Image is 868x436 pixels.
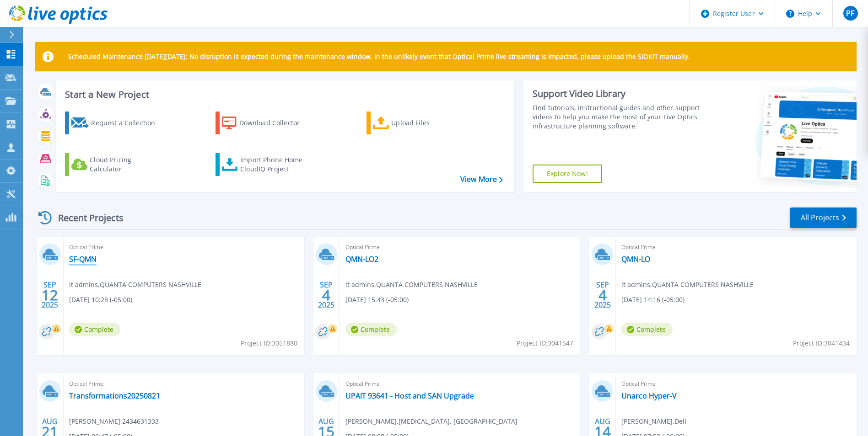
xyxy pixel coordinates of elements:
[621,255,650,264] a: QMN-LO
[621,391,677,400] a: Unarco Hyper-V
[68,53,690,60] p: Scheduled Maintenance [DATE][DATE]: No disruption is expected during the maintenance window. In t...
[69,379,299,389] span: Optical Prime
[517,338,573,348] span: Project ID: 3041547
[460,175,503,184] a: View More
[41,278,59,312] div: SEP 2025
[621,323,673,336] span: Complete
[318,278,335,312] div: SEP 2025
[598,291,607,299] span: 4
[322,291,330,299] span: 4
[65,90,502,100] h3: Start a New Project
[216,112,318,134] a: Download Collector
[533,165,602,183] a: Explore Now!
[621,295,685,305] span: [DATE] 14:16 (-05:00)
[621,242,851,252] span: Optical Prime
[65,153,167,176] a: Cloud Pricing Calculator
[790,207,857,228] a: All Projects
[594,278,611,312] div: SEP 2025
[621,416,686,426] span: [PERSON_NAME] , Dell
[42,291,58,299] span: 12
[69,255,97,264] a: SF-QMN
[345,416,518,426] span: [PERSON_NAME] , [MEDICAL_DATA], [GEOGRAPHIC_DATA]
[345,379,575,389] span: Optical Prime
[345,323,397,336] span: Complete
[533,103,702,131] div: Find tutorials, instructional guides and other support videos to help you make the most of your L...
[91,114,164,132] div: Request a Collection
[241,338,297,348] span: Project ID: 3051880
[318,428,334,436] span: 15
[69,391,160,400] a: Transformations20250821
[35,207,136,229] div: Recent Projects
[69,280,201,290] span: it admins , QUANTA COMPUTERS NASHVILLE
[345,280,478,290] span: it admins , QUANTA COMPUTERS NASHVILLE
[621,379,851,389] span: Optical Prime
[345,242,575,252] span: Optical Prime
[367,112,469,134] a: Upload Files
[240,155,312,174] div: Import Phone Home CloudIQ Project
[69,242,299,252] span: Optical Prime
[239,114,313,132] div: Download Collector
[345,295,409,305] span: [DATE] 15:43 (-05:00)
[69,295,132,305] span: [DATE] 10:28 (-05:00)
[846,10,854,17] span: PF
[594,428,611,436] span: 14
[65,112,167,134] a: Request a Collection
[391,114,464,132] div: Upload Files
[90,155,163,174] div: Cloud Pricing Calculator
[69,323,120,336] span: Complete
[345,255,378,264] a: QMN-LO2
[345,391,474,400] a: UPAIT 93641 - Host and SAN Upgrade
[621,280,754,290] span: it admins , QUANTA COMPUTERS NASHVILLE
[533,88,702,100] div: Support Video Library
[69,416,159,426] span: [PERSON_NAME] , 2434631333
[793,338,850,348] span: Project ID: 3041434
[42,428,58,436] span: 21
